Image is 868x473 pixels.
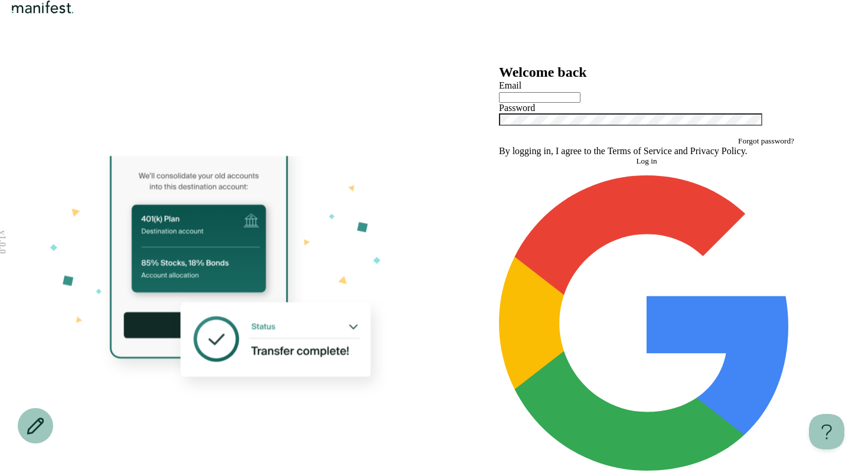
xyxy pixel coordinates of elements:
[499,64,794,80] h2: Welcome back
[809,414,844,449] iframe: Help Scout Beacon - Open
[499,146,794,156] p: By logging in, I agree to the and .
[738,136,794,146] button: Forgot password?
[608,146,672,156] a: Terms of Service
[499,80,521,90] label: Email
[690,146,745,156] a: Privacy Policy
[738,136,794,145] span: Forgot password?
[636,156,657,165] span: Log in
[499,103,535,113] label: Password
[499,156,794,166] button: Log in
